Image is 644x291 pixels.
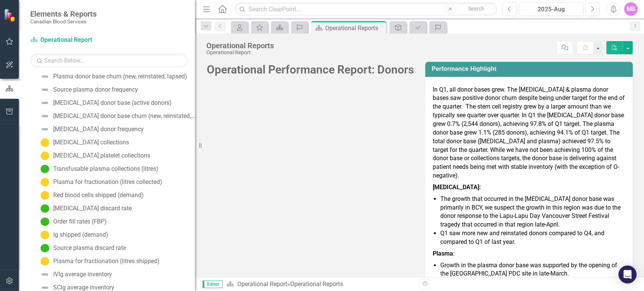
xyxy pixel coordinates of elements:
p: In Q1, all donor bases grew. The [MEDICAL_DATA] & plasma donor bases saw positive donor churn des... [433,84,625,182]
img: Caution [40,191,49,200]
small: Canadian Blood Services [30,18,97,25]
a: Source plasma discard rate [38,242,126,254]
img: On Target [40,244,49,253]
div: Operational Report [206,50,274,55]
div: SCIg average inventory [53,284,114,291]
img: Not Defined [40,72,49,81]
a: Transfusable plasma collections (litres) [38,163,158,175]
a: Plasma donor base churn (new, reinstated, lapsed) [38,70,187,83]
div: Ig shipped (demand) [53,231,108,238]
a: [MEDICAL_DATA] discard rate [38,202,132,214]
a: Order fill rates (FBP) [38,216,107,228]
div: » [226,280,414,289]
a: [MEDICAL_DATA] platelet collections [38,150,150,162]
a: Plasma for fractionation (litres shipped) [38,255,160,267]
img: Not Defined [40,112,49,121]
div: Source plasma discard rate [53,245,126,251]
div: Order fill rates (FBP) [53,218,107,225]
img: Caution [40,230,49,239]
div: Red blood cells shipped (demand) [53,192,144,199]
a: Operational Report [30,36,124,44]
input: Search ClearPoint... [235,3,497,16]
a: [MEDICAL_DATA] donor base churn (new, reinstated, lapsed) [38,110,195,122]
div: [MEDICAL_DATA] donor base churn (new, reinstated, lapsed) [53,113,195,119]
div: Operational Reports [290,280,343,288]
span: Elements & Reports [30,9,97,18]
strong: [MEDICAL_DATA]: [433,184,481,191]
img: Caution [40,178,49,187]
img: Not Defined [40,85,49,94]
div: [MEDICAL_DATA] donor frequency [53,126,144,133]
a: Red blood cells shipped (demand) [38,189,144,201]
img: Caution [40,151,49,160]
a: Operational Report [237,280,287,288]
div: Operational Reports [325,23,384,33]
h3: Performance Highlight [432,66,629,72]
li: Growth in the plasma donor base was supported by the opening of the [GEOGRAPHIC_DATA] PDC site in... [440,261,625,279]
div: Plasma donor base churn (new, reinstated, lapsed) [53,73,187,80]
strong: Plasma [433,250,453,257]
li: Q1 saw more new and reinstated donors compared to Q4, and compared to Q1 of last year. [440,229,625,247]
span: Operational Performance Report: Donors [207,63,414,76]
button: Search [457,4,495,14]
button: MS [624,2,638,16]
div: [MEDICAL_DATA] donor base (active donors) [53,100,172,106]
a: [MEDICAL_DATA] collections [38,136,129,149]
a: Plasma for fractionation (litres collected) [38,176,162,188]
a: IVIg average inventory [38,268,112,280]
p: : [433,248,625,260]
img: On Target [40,164,49,173]
span: Editor [203,280,223,288]
a: Ig shipped (demand) [38,229,108,241]
input: Search Below... [30,54,188,67]
div: IVIg average inventory [53,271,112,278]
div: [MEDICAL_DATA] collections [53,139,129,146]
div: Operational Reports [206,41,274,50]
img: Caution [40,138,49,147]
img: ClearPoint Strategy [4,8,17,21]
button: 2025-Aug [519,2,583,16]
div: 2025-Aug [521,5,581,14]
a: [MEDICAL_DATA] donor frequency [38,123,144,135]
img: On Target [40,204,49,213]
a: [MEDICAL_DATA] donor base (active donors) [38,97,172,109]
div: [MEDICAL_DATA] platelet collections [53,152,150,159]
img: Not Defined [40,125,49,134]
div: Plasma for fractionation (litres shipped) [53,258,160,265]
div: [MEDICAL_DATA] discard rate [53,205,132,212]
div: Transfusable plasma collections (litres) [53,165,158,172]
a: Source plasma donor frequency [38,84,138,96]
div: Source plasma donor frequency [53,86,138,93]
img: Not Defined [40,98,49,107]
div: Open Intercom Messenger [618,265,636,283]
img: Caution [40,257,49,266]
div: Plasma for fractionation (litres collected) [53,179,162,185]
span: Search [468,6,484,12]
img: On Target [40,217,49,226]
li: The growth that occurred in the [MEDICAL_DATA] donor base was primarily in BCY, we suspect the gr... [440,195,625,229]
img: Not Defined [40,270,49,279]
